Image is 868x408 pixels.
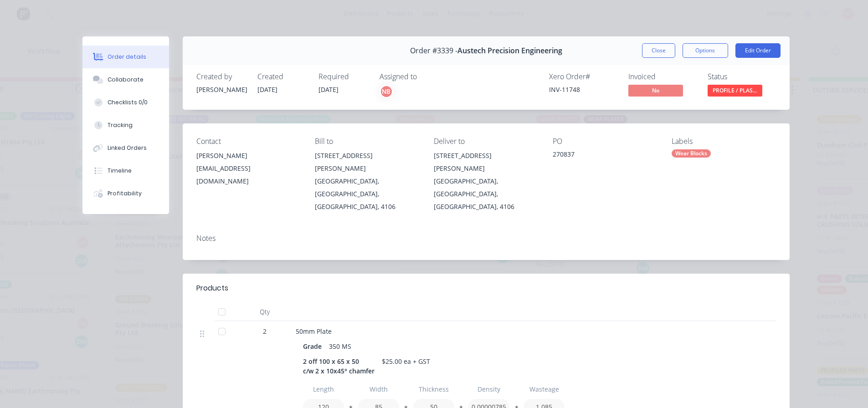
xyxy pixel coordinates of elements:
div: Assigned to [380,72,471,81]
button: Linked Orders [82,137,169,159]
div: Created [257,72,308,81]
div: Linked Orders [108,144,147,152]
div: [GEOGRAPHIC_DATA], [GEOGRAPHIC_DATA], [GEOGRAPHIC_DATA], 4106 [315,175,419,213]
button: Options [683,43,728,58]
div: 270837 [553,149,657,162]
span: 2 [263,326,267,336]
div: Invoiced [628,72,697,81]
div: Timeline [108,167,132,175]
button: Tracking [82,114,169,137]
input: Label [468,381,509,397]
div: Order details [108,53,146,61]
button: NB [380,85,393,98]
div: Products [196,283,228,294]
span: Order #3339 - [410,46,457,55]
div: Qty [237,303,292,321]
div: Xero Order # [549,72,617,81]
div: Bill to [315,137,419,146]
div: [PERSON_NAME] [196,149,301,162]
div: [PERSON_NAME][EMAIL_ADDRESS][DOMAIN_NAME] [196,149,301,188]
div: [EMAIL_ADDRESS][DOMAIN_NAME] [196,162,301,188]
button: Checklists 0/0 [82,91,169,114]
div: Status [708,72,776,81]
span: Austech Precision Engineering [457,46,562,55]
div: Checklists 0/0 [108,98,148,107]
input: Label [413,381,454,397]
div: [GEOGRAPHIC_DATA], [GEOGRAPHIC_DATA], [GEOGRAPHIC_DATA], 4106 [434,175,538,213]
div: $25.00 ea + GST [378,355,434,368]
input: Label [303,381,344,397]
div: INV-11748 [549,85,617,94]
button: Profitability [82,182,169,205]
div: Contact [196,137,301,146]
div: Wear Blocks [672,149,711,158]
span: 50mm Plate [296,327,332,336]
div: Required [318,72,369,81]
button: Collaborate [82,68,169,91]
div: Labels [672,137,776,146]
button: Edit Order [735,43,781,58]
div: Grade [303,340,325,353]
button: Close [642,43,675,58]
button: Order details [82,46,169,68]
div: Tracking [108,121,133,129]
div: Created by [196,72,247,81]
div: 350 MS [325,340,355,353]
input: Label [358,381,399,397]
div: PO [553,137,657,146]
button: PROFILE / PLAS... [708,85,762,98]
span: No [628,85,683,96]
div: [STREET_ADDRESS][PERSON_NAME][GEOGRAPHIC_DATA], [GEOGRAPHIC_DATA], [GEOGRAPHIC_DATA], 4106 [434,149,538,213]
span: [DATE] [257,85,277,94]
div: [STREET_ADDRESS][PERSON_NAME] [315,149,419,175]
div: Notes [196,234,776,243]
button: Timeline [82,159,169,182]
div: Deliver to [434,137,538,146]
div: Collaborate [108,76,144,84]
input: Label [524,381,565,397]
div: [STREET_ADDRESS][PERSON_NAME] [434,149,538,175]
div: Profitability [108,189,142,198]
div: [PERSON_NAME] [196,85,247,94]
span: [DATE] [318,85,339,94]
div: [STREET_ADDRESS][PERSON_NAME][GEOGRAPHIC_DATA], [GEOGRAPHIC_DATA], [GEOGRAPHIC_DATA], 4106 [315,149,419,213]
span: PROFILE / PLAS... [708,85,762,96]
div: 2 off 100 x 65 x 50 c/w 2 x 10x45° chamfer [303,355,378,377]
